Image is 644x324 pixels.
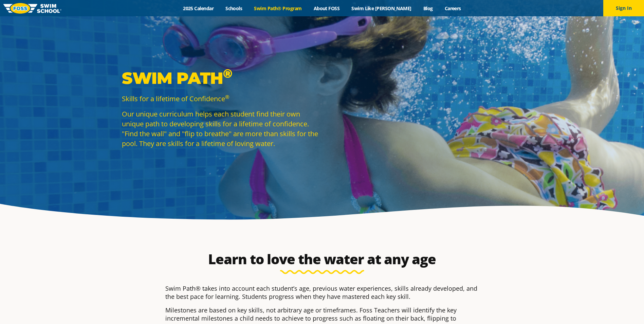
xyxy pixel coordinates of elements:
[308,5,346,12] a: About FOSS
[122,94,319,104] p: Skills for a lifetime of Confidence
[165,284,479,301] p: Swim Path® takes into account each student’s age, previous water experiences, skills already deve...
[248,5,308,12] a: Swim Path® Program
[3,3,61,14] img: FOSS Swim School Logo
[225,93,229,100] sup: ®
[417,5,439,12] a: Blog
[223,66,232,81] sup: ®
[220,5,248,12] a: Schools
[162,251,482,267] h2: Learn to love the water at any age
[346,5,418,12] a: Swim Like [PERSON_NAME]
[439,5,467,12] a: Careers
[177,5,220,12] a: 2025 Calendar
[122,68,319,88] p: Swim Path
[122,109,319,148] p: Our unique curriculum helps each student find their own unique path to developing skills for a li...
